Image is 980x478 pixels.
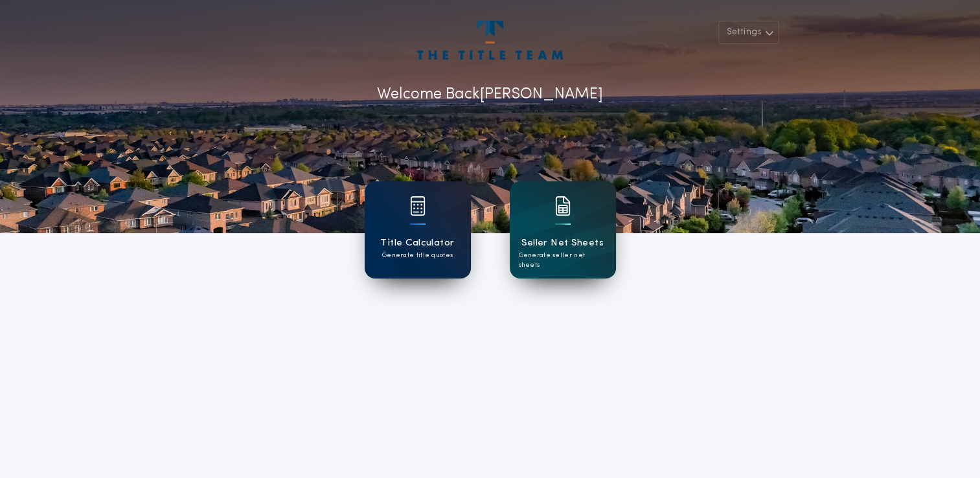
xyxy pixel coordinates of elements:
p: Generate seller net sheets [519,251,607,270]
img: account-logo [417,21,562,60]
img: card icon [410,196,426,216]
p: Welcome Back [PERSON_NAME] [377,83,603,106]
button: Settings [718,21,779,44]
p: Generate title quotes [382,251,453,260]
h1: Title Calculator [380,236,454,251]
a: card iconTitle CalculatorGenerate title quotes [365,181,471,279]
a: card iconSeller Net SheetsGenerate seller net sheets [510,181,616,279]
img: card icon [555,196,571,216]
h1: Seller Net Sheets [521,236,604,251]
